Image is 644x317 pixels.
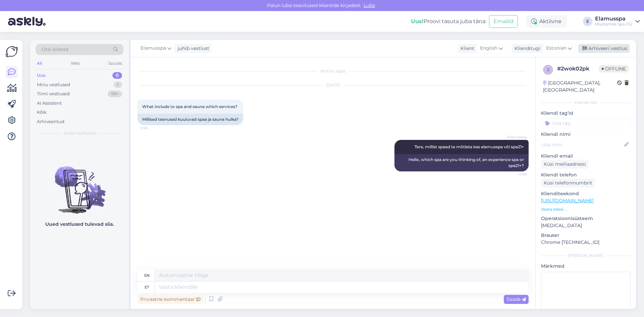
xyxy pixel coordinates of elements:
div: Proovi tasuta juba täna: [411,17,486,25]
div: E [583,17,592,26]
div: Uus [37,72,46,79]
p: Klienditeekond [541,190,631,197]
p: Brauser [541,232,631,239]
div: [DATE] [138,82,529,88]
div: Kõik [37,109,47,116]
div: Küsi telefoninumbrit [541,178,595,188]
span: 2 [547,67,549,72]
div: Privaatne kommentaar [138,295,203,304]
div: Klient [458,45,474,52]
div: Mustamäe Spa OÜ [595,21,633,27]
a: [URL][DOMAIN_NAME] [541,198,594,204]
p: Kliendi tag'id [541,110,631,117]
div: 99+ [108,91,122,97]
div: Klienditugi [512,45,540,52]
div: Arhiveeritud [37,118,64,125]
div: Küsi meiliaadressi [541,160,589,169]
div: 1 [114,82,122,88]
div: Minu vestlused [37,82,70,88]
span: Estonian [546,45,567,52]
p: Kliendi email [541,153,631,160]
p: Chrome [TECHNICAL_ID] [541,239,631,246]
div: Vestlus algas [138,68,529,74]
span: Uued vestlused [64,130,95,136]
span: Saada [506,296,526,302]
div: Kliendi info [541,100,631,106]
div: AI Assistent [37,100,62,107]
div: Web [69,59,81,68]
span: What include to spa and sauna which services? [142,104,237,109]
span: Elamusspa [141,45,166,52]
span: Offline [599,65,629,72]
span: 14:58 [501,172,527,177]
p: Uued vestlused tulevad siia. [45,221,114,228]
div: Aktiivne [526,15,567,28]
input: Lisa tag [541,118,631,128]
div: 0 [112,72,122,79]
img: No chats [30,154,129,215]
div: Millised teenused kuuluvad spaa ja sauna hulka? [138,114,243,125]
span: Luba [362,2,377,8]
p: Märkmed [541,263,631,270]
p: Operatsioonisüsteem [541,215,631,222]
span: English [480,45,497,52]
div: juhib vestlust [175,45,209,52]
div: en [144,270,150,281]
b: Uus! [411,18,424,24]
div: [GEOGRAPHIC_DATA], [GEOGRAPHIC_DATA] [543,80,617,94]
div: [PERSON_NAME] [541,253,631,259]
span: Otsi kliente [42,46,68,53]
div: Tiimi vestlused [37,91,70,97]
div: Hello, which spa are you thinking of, an experience spa or spa21+? [394,154,529,171]
p: Vaata edasi ... [541,206,631,212]
p: [MEDICAL_DATA] [541,222,631,229]
img: Askly Logo [5,45,18,58]
div: et [145,281,149,293]
span: Tere, millist spaad te mõtlete kas elamusspa või spa21+ [415,144,524,149]
button: Emailid [489,15,518,28]
div: # 2wok02pk [557,65,599,73]
span: Elamusspa [501,135,527,140]
input: Lisa nimi [541,141,623,148]
div: Elamusspa [595,16,633,21]
span: 12:56 [140,125,165,130]
p: Kliendi nimi [541,131,631,138]
p: Kliendi telefon [541,171,631,178]
div: Arhiveeri vestlus [578,44,630,53]
div: Socials [107,59,123,68]
div: All [36,59,43,68]
a: ElamusspaMustamäe Spa OÜ [595,16,640,27]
